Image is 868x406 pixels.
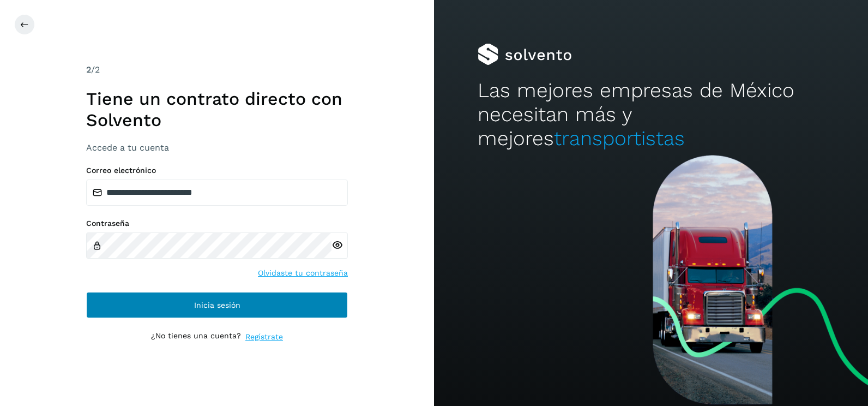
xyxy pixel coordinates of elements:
span: transportistas [554,127,685,150]
span: Inicia sesión [194,301,240,309]
h3: Accede a tu cuenta [86,142,348,153]
a: Regístrate [245,331,283,343]
label: Correo electrónico [86,166,348,175]
h1: Tiene un contrato directo con Solvento [86,88,348,130]
a: Olvidaste tu contraseña [258,267,348,279]
label: Contraseña [86,219,348,228]
button: Inicia sesión [86,292,348,318]
h2: Las mejores empresas de México necesitan más y mejores [478,79,825,151]
p: ¿No tienes una cuenta? [151,331,241,343]
span: 2 [86,64,91,75]
div: /2 [86,63,348,76]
